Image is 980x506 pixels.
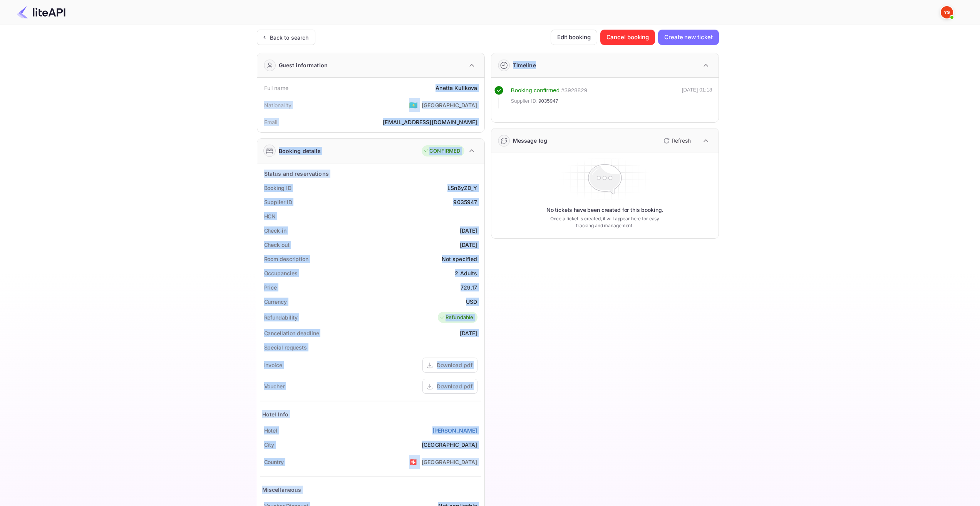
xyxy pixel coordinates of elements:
img: LiteAPI Logo [17,6,65,18]
div: City [264,441,275,449]
div: Nationality [264,101,292,109]
div: 2 Adults [455,269,477,277]
p: Refresh [672,136,691,145]
div: Download pdf [437,361,472,369]
div: [GEOGRAPHIC_DATA] [422,458,477,466]
div: Anetta Kulikova [436,84,477,92]
div: Country [264,458,284,466]
div: Check out [264,241,290,249]
img: Yandex Support [941,6,953,18]
button: Edit booking [551,30,597,45]
div: Email [264,118,278,126]
button: Cancel booking [600,30,655,45]
div: 729.17 [461,283,477,291]
div: Message log [513,136,548,145]
div: USD [466,298,477,306]
div: Booking confirmed [511,86,560,95]
div: Occupancies [264,269,298,277]
span: United States [409,98,418,112]
button: Create new ticket [658,30,719,45]
div: Hotel Info [262,410,289,418]
p: Once a ticket is created, it will appear here for easy tracking and management. [544,215,666,229]
div: [DATE] [460,241,477,249]
div: Booking ID [264,184,291,192]
div: Status and reservations [264,170,329,178]
div: Invoice [264,361,282,369]
div: Hotel [264,426,278,434]
div: Special requests [264,343,307,351]
div: [GEOGRAPHIC_DATA] [422,101,477,109]
div: Download pdf [437,382,472,390]
div: Supplier ID [264,198,292,206]
span: 9035947 [538,97,558,105]
div: [DATE] 01:18 [682,86,712,108]
div: Check-in [264,226,286,235]
div: Full name [264,84,288,92]
div: Guest information [279,61,328,69]
div: Not specified [442,255,477,263]
span: United States [409,455,418,469]
a: [PERSON_NAME] [432,426,477,434]
div: Cancellation deadline [264,329,319,337]
p: No tickets have been created for this booking. [546,206,663,214]
div: HCN [264,212,276,220]
div: [DATE] [460,226,477,235]
div: Voucher [264,382,285,390]
div: Booking details [279,147,321,155]
div: Miscellaneous [262,486,302,494]
div: [GEOGRAPHIC_DATA] [422,441,477,449]
div: Refundable [440,314,474,321]
button: Refresh [659,135,694,147]
div: Currency [264,298,287,306]
div: Refundability [264,313,298,321]
div: Room description [264,255,308,263]
div: LSn6yZD_Y [447,184,477,192]
div: Back to search [270,33,309,42]
span: Supplier ID: [511,97,538,105]
div: Price [264,283,277,291]
div: CONFIRMED [424,147,460,155]
div: [DATE] [460,329,477,337]
div: Timeline [513,61,536,69]
div: [EMAIL_ADDRESS][DOMAIN_NAME] [383,118,477,126]
div: # 3928829 [561,86,587,95]
div: 9035947 [453,198,477,206]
